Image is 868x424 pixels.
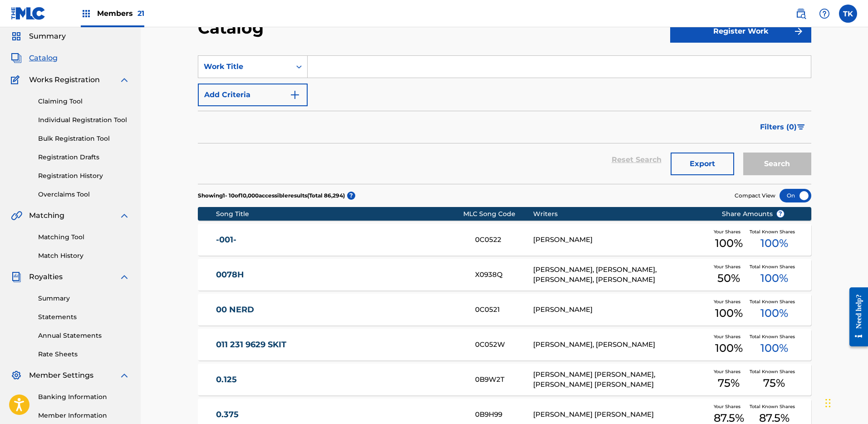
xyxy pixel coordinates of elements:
[718,375,740,391] span: 75 %
[475,305,533,315] div: 0C0521
[533,235,708,245] div: [PERSON_NAME]
[843,281,868,354] iframe: Resource Center
[137,9,144,18] span: 21
[29,271,63,282] span: Royalties
[38,251,130,261] a: Match History
[714,228,744,235] span: Your Shares
[533,409,708,420] div: [PERSON_NAME] [PERSON_NAME]
[198,55,811,184] form: Search Form
[815,5,834,23] div: Help
[823,380,868,424] iframe: Chat Widget
[38,294,130,303] a: Summary
[722,209,785,219] span: Share Amounts
[11,7,46,20] img: MLC Logo
[38,331,130,340] a: Annual Statements
[533,265,708,285] div: [PERSON_NAME], [PERSON_NAME], [PERSON_NAME], [PERSON_NAME]
[38,134,130,143] a: Bulk Registration Tool
[792,5,810,23] a: Public Search
[216,375,463,385] a: 0.125
[533,305,708,315] div: [PERSON_NAME]
[750,263,799,270] span: Total Known Shares
[819,8,830,19] img: help
[289,89,300,100] img: 9d2ae6d4665cec9f34b9.svg
[38,312,130,322] a: Statements
[760,122,797,133] span: Filters ( 0 )
[198,84,308,106] button: Add Criteria
[735,192,775,200] span: Compact View
[760,340,788,356] span: 100 %
[216,209,463,219] div: Song Title
[119,74,130,85] img: expand
[715,305,743,321] span: 100 %
[97,8,144,19] span: Members
[216,340,463,350] a: 011 231 9629 SKIT
[793,26,804,37] img: f7272a7cc735f4ea7f67.svg
[38,232,130,242] a: Matching Tool
[750,368,799,375] span: Total Known Shares
[475,340,533,350] div: 0C052W
[29,74,100,85] span: Works Registration
[38,153,130,162] a: Registration Drafts
[760,270,788,286] span: 100 %
[475,375,533,385] div: 0B9W2T
[714,403,744,410] span: Your Shares
[715,235,743,251] span: 100 %
[11,370,22,381] img: Member Settings
[11,53,22,64] img: Catalog
[750,298,799,305] span: Total Known Shares
[204,61,285,72] div: Work Title
[715,340,743,356] span: 100 %
[216,270,463,280] a: 0078H
[533,209,708,219] div: Writers
[198,192,345,200] p: Showing 1 - 10 of 10,000 accessible results (Total 86,294 )
[750,333,799,340] span: Total Known Shares
[670,20,811,43] button: Register Work
[714,263,744,270] span: Your Shares
[714,333,744,340] span: Your Shares
[11,53,58,64] a: CatalogCatalog
[11,31,22,42] img: Summary
[11,74,23,85] img: Works Registration
[777,210,784,217] span: ?
[475,235,533,245] div: 0C0522
[760,235,788,251] span: 100 %
[29,31,66,42] span: Summary
[797,124,805,130] img: filter
[38,411,130,420] a: Member Information
[347,192,355,200] span: ?
[671,153,734,175] button: Export
[750,403,799,410] span: Total Known Shares
[38,115,130,125] a: Individual Registration Tool
[29,53,58,64] span: Catalog
[533,340,708,350] div: [PERSON_NAME], [PERSON_NAME]
[216,235,463,245] a: -001-
[29,210,64,221] span: Matching
[38,97,130,106] a: Claiming Tool
[119,370,130,381] img: expand
[216,305,463,315] a: 00 NERD
[714,298,744,305] span: Your Shares
[119,271,130,282] img: expand
[29,370,93,381] span: Member Settings
[119,210,130,221] img: expand
[38,392,130,402] a: Banking Information
[760,305,788,321] span: 100 %
[11,210,22,221] img: Matching
[839,5,857,23] div: User Menu
[198,18,268,38] h2: Catalog
[475,409,533,420] div: 0B9H99
[11,31,66,42] a: SummarySummary
[11,271,22,282] img: Royalties
[533,370,708,390] div: [PERSON_NAME] [PERSON_NAME], [PERSON_NAME] [PERSON_NAME]
[38,190,130,199] a: Overclaims Tool
[825,389,831,417] div: Drag
[714,368,744,375] span: Your Shares
[755,116,811,138] button: Filters (0)
[763,375,785,391] span: 75 %
[717,270,740,286] span: 50 %
[81,8,92,19] img: Top Rightsholders
[216,409,463,420] a: 0.375
[463,209,533,219] div: MLC Song Code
